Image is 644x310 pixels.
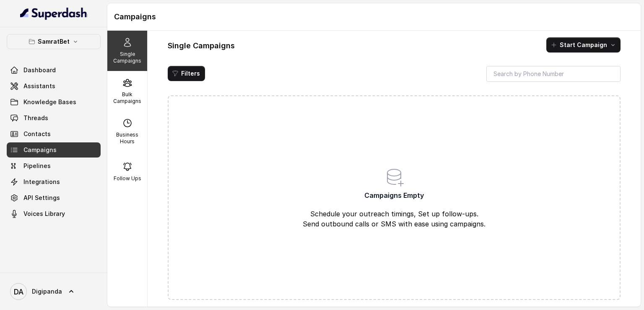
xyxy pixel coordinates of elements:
[20,7,88,20] img: light.svg
[7,174,101,189] a: Integrations
[7,110,101,126] a: Threads
[291,209,497,229] p: Schedule your outreach timings, Set up follow-ups. Send outbound calls or SMS with ease using cam...
[168,39,235,53] h1: Single Campaigns
[38,37,70,47] p: SamratBet
[23,162,51,170] span: Pipelines
[14,287,23,296] text: DA
[7,280,101,303] a: Digipanda
[7,142,101,158] a: Campaigns
[7,206,101,221] a: Voices Library
[7,190,101,205] a: API Settings
[23,178,60,186] span: Integrations
[23,194,60,202] span: API Settings
[111,131,144,145] p: Business Hours
[114,10,634,24] h1: Campaigns
[23,130,51,138] span: Contacts
[7,79,101,94] a: Assistants
[364,190,424,200] span: Campaigns Empty
[23,98,76,106] span: Knowledge Bases
[23,82,55,90] span: Assistants
[111,51,144,64] p: Single Campaigns
[7,34,101,49] button: SamratBet
[168,66,205,81] button: Filters
[7,158,101,173] a: Pipelines
[7,95,101,110] a: Knowledge Bases
[486,66,621,82] input: Search by Phone Number
[7,63,101,78] a: Dashboard
[23,146,57,154] span: Campaigns
[23,66,56,74] span: Dashboard
[23,210,65,218] span: Voices Library
[32,287,62,296] span: Digipanda
[111,91,144,105] p: Bulk Campaigns
[114,175,141,182] p: Follow Ups
[23,114,48,122] span: Threads
[7,126,101,142] a: Contacts
[546,37,621,53] button: Start Campaign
